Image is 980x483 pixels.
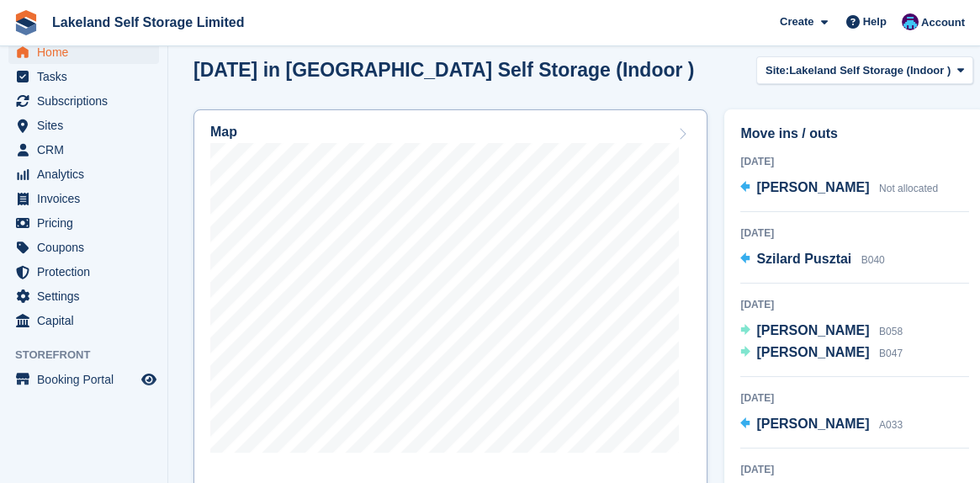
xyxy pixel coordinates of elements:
span: Sites [37,114,138,137]
span: Tasks [37,65,138,88]
span: Coupons [37,236,138,259]
h2: Move ins / outs [740,124,969,144]
span: Help [863,13,887,30]
span: Lakeland Self Storage (Indoor ) [789,62,951,79]
div: [DATE] [740,390,969,406]
span: [PERSON_NAME] [756,417,869,431]
div: [DATE] [740,226,969,241]
span: Not allocated [879,183,938,194]
a: Lakeland Self Storage Limited [45,8,252,36]
a: menu [8,187,159,210]
span: CRM [37,138,138,162]
span: Create [780,13,813,30]
span: [PERSON_NAME] [756,180,869,194]
a: [PERSON_NAME] A033 [740,414,903,436]
h2: Map [210,125,237,140]
img: David Dickson [902,13,919,30]
a: menu [8,309,159,332]
a: [PERSON_NAME] B058 [740,321,903,342]
a: menu [8,138,159,162]
a: menu [8,368,159,391]
span: Booking Portal [37,368,138,391]
span: [PERSON_NAME] [756,323,869,337]
a: menu [8,162,159,186]
a: menu [8,65,159,88]
div: [DATE] [740,154,969,169]
span: A033 [879,419,903,431]
img: stora-icon-8386f47178a22dfd0bd8f6a31ec36ba5ce8667c1dd55bd0f319d3a0aa187defe.svg [13,10,39,35]
span: B040 [861,254,885,266]
span: Invoices [37,187,138,210]
span: [PERSON_NAME] [756,345,869,359]
span: Szilard Pusztai [756,252,851,266]
a: Szilard Pusztai B040 [740,249,884,271]
div: [DATE] [740,462,969,477]
span: Subscriptions [37,89,138,113]
span: Site: [765,62,789,79]
a: menu [8,114,159,137]
a: menu [8,284,159,308]
a: menu [8,89,159,113]
a: menu [8,211,159,235]
span: Protection [37,260,138,284]
span: Home [37,40,138,64]
span: B058 [879,326,903,337]
span: Settings [37,284,138,308]
h2: [DATE] in [GEOGRAPHIC_DATA] Self Storage (Indoor ) [193,59,694,82]
a: menu [8,260,159,284]
a: [PERSON_NAME] B047 [740,342,903,364]
a: menu [8,236,159,259]
span: Pricing [37,211,138,235]
div: [DATE] [740,297,969,312]
a: menu [8,40,159,64]
span: Account [921,14,965,31]
span: Analytics [37,162,138,186]
span: B047 [879,348,903,359]
a: Preview store [139,369,159,390]
a: [PERSON_NAME] Not allocated [740,178,938,199]
span: Capital [37,309,138,332]
span: Storefront [15,347,167,364]
button: Site: Lakeland Self Storage (Indoor ) [756,56,973,84]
